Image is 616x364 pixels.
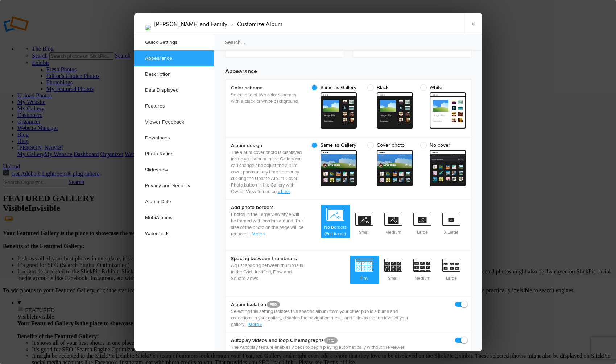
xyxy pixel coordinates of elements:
span: cover From gallery - dark [430,150,466,186]
span: cover From gallery - dark [321,150,357,186]
a: Viewer Feedback [134,114,214,130]
a: Downloads [134,130,214,146]
a: PRO [324,337,338,344]
img: skpicks-7.jpg [145,25,151,30]
a: Data Displayed [134,82,214,98]
span: Small [350,210,379,237]
b: Album design [231,142,303,149]
a: Privacy and Security [134,178,214,194]
b: Album Isolation [231,301,419,308]
a: × [464,13,482,34]
span: Small [379,256,408,283]
p: Select one of two color schemes with a black or white background. [231,92,303,105]
li: Customize Album [227,18,282,30]
li: [PERSON_NAME] and Family [154,18,227,30]
span: Cover photo [367,142,409,148]
b: Color scheme [231,84,303,92]
a: PRO [267,301,280,308]
a: « Less [278,189,290,194]
a: Quick Settings [134,34,214,50]
b: Add photo borders [231,204,303,211]
span: ... [247,231,252,237]
p: Adjust spacing between thumbnails in the Grid, Justified, Flow and Square views. [231,262,303,282]
h3: Appearance [225,61,472,76]
span: Tiny [350,256,379,283]
a: Description [134,66,214,82]
a: Appearance [134,50,214,66]
a: More » [248,322,262,327]
a: MobiAlbums [134,210,214,226]
a: Watermark [134,226,214,242]
span: Medium [408,256,437,283]
span: Black [367,84,409,91]
span: Large [408,210,437,237]
input: Search... [214,34,483,51]
span: Large [437,256,466,283]
p: The album cover photo is displayed inside your album in the Gallery. [231,149,303,195]
span: Same as Gallery [311,142,356,148]
a: Slideshow [134,162,214,178]
span: No cover [420,142,462,148]
p: The Autoplay feature enables videos to begin playing automatically without the viewer needing to ... [231,344,419,364]
p: Photos in the Large view style will be framed with borders around. The size of the photo on the p... [231,211,303,237]
span: Medium [379,210,408,237]
span: X-Large [437,210,466,237]
span: Same as Gallery [311,84,356,91]
b: Spacing between thumbnails [231,255,303,262]
a: Album Date [134,194,214,210]
b: Autoplay videos and loop Cinemagraphs [231,337,419,344]
a: More » [252,231,265,237]
span: .. [245,322,248,327]
span: cover From gallery - dark [377,150,413,186]
a: Photo Rating [134,146,214,162]
a: Features [134,98,214,114]
span: White [420,84,462,91]
span: You can change and adjust the album cover photo at any time here or by clicking the Update Album ... [231,156,302,194]
span: No Borders (Full frame) [321,205,350,238]
p: Selecting this setting isolates this specific album from your other public albums and collections... [231,308,419,328]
